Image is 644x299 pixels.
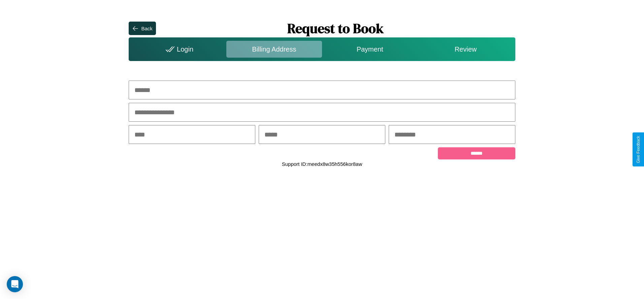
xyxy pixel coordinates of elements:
div: Login [130,41,226,58]
p: Support ID: meedx8w35h556kor8aw [282,159,362,169]
div: Billing Address [226,41,322,58]
div: Give Feedback [636,136,641,163]
div: Open Intercom Messenger [7,276,23,292]
button: Back [129,22,156,35]
div: Review [418,41,513,58]
div: Payment [322,41,418,58]
h1: Request to Book [156,19,515,37]
div: Back [141,26,152,31]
